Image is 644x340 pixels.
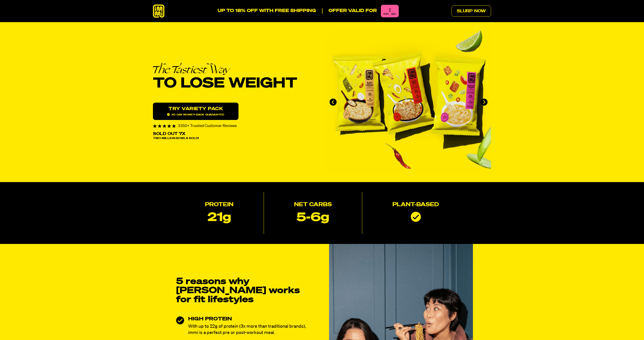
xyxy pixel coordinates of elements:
p: Offer valid for [322,8,377,14]
p: With up to 22g of protein (3x more than traditional brands), immi is a perfect pre or post-workou... [188,323,310,336]
a: Try variety Pack30 day money-back guarantee [153,103,238,120]
a: Slurp Now [452,6,491,17]
span: 30 day money-back guarantee [167,113,224,116]
p: 21g [208,212,231,224]
em: The Tastiest Way [153,64,318,74]
div: immi slideshow [326,30,491,174]
p: Sold Out 7X [153,132,185,136]
h1: To Lose Weight [153,64,318,91]
div: 3350+ Trusted Customer Reviews [153,124,318,128]
button: Next slide [480,99,488,106]
div: : [389,7,390,13]
h2: 5 reasons why [PERSON_NAME] works for fit lifestyles [176,277,302,304]
h2: Net Carbs [294,202,332,208]
span: Two Million Bowls Sold! [153,137,199,140]
span: min [383,12,389,16]
p: Up to 18% off with free shipping [218,8,316,14]
p: 5-6g [297,212,329,224]
h3: HIGH PROTEIN [188,316,310,321]
span: sec [391,12,396,16]
h2: Plant-based [392,202,439,208]
h2: Protein [205,202,233,208]
li: 1 of 4 [326,30,491,174]
button: Go to last slide [330,99,337,106]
